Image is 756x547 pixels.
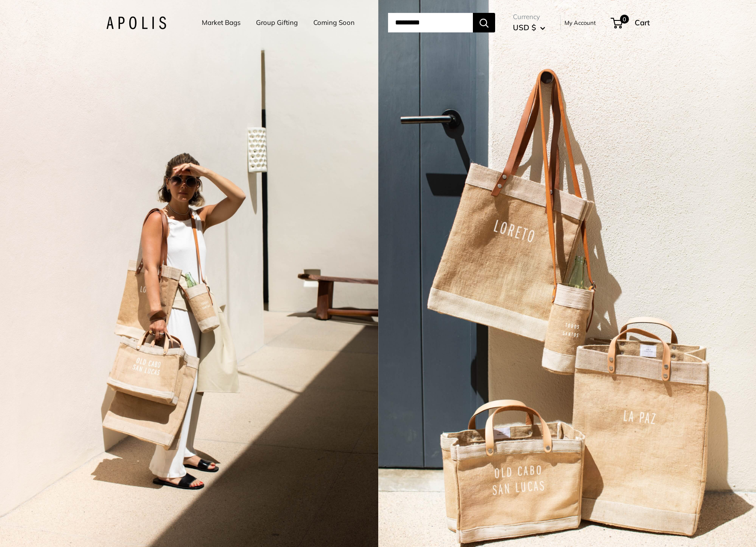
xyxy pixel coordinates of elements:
[473,13,495,32] button: Search
[513,20,545,35] button: USD $
[612,16,650,30] a: 0 Cart
[620,15,629,24] span: 0
[635,18,650,27] span: Cart
[256,16,298,29] a: Group Gifting
[564,17,596,28] a: My Account
[388,13,473,32] input: Search...
[202,16,240,29] a: Market Bags
[313,16,355,29] a: Coming Soon
[513,23,536,32] span: USD $
[106,16,166,29] img: Apolis
[513,11,545,23] span: Currency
